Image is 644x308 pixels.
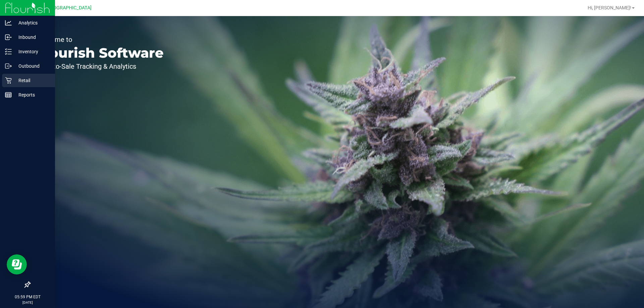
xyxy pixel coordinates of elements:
[12,33,52,41] p: Inbound
[5,19,12,26] inline-svg: Analytics
[12,91,52,99] p: Reports
[12,19,52,27] p: Analytics
[5,63,12,69] inline-svg: Outbound
[12,48,52,56] p: Inventory
[12,76,52,84] p: Retail
[5,91,12,98] inline-svg: Reports
[5,34,12,41] inline-svg: Inbound
[3,300,52,305] p: [DATE]
[3,294,52,300] p: 05:59 PM EDT
[5,77,12,84] inline-svg: Retail
[588,5,631,10] span: Hi, [PERSON_NAME]!
[46,5,92,11] span: [GEOGRAPHIC_DATA]
[12,62,52,70] p: Outbound
[36,63,164,70] p: Seed-to-Sale Tracking & Analytics
[36,46,164,60] p: Flourish Software
[5,48,12,55] inline-svg: Inventory
[36,36,164,43] p: Welcome to
[7,254,27,274] iframe: Resource center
